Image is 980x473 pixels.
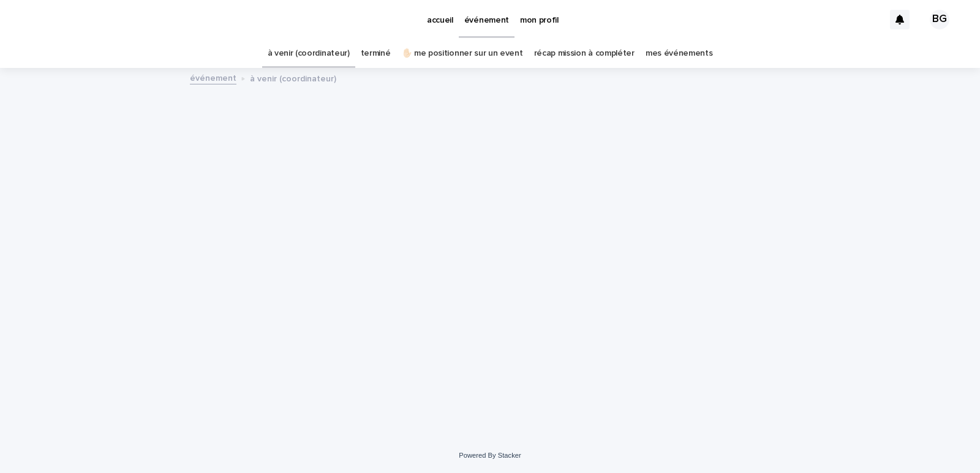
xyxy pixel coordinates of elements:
[930,10,949,29] div: BG
[268,39,350,68] a: à venir (coordinateur)
[402,39,523,68] a: ✋🏻 me positionner sur un event
[646,39,713,68] a: mes événements
[250,71,336,84] p: à venir (coordinateur)
[190,70,236,84] a: événement
[534,39,635,68] a: récap mission à compléter
[24,7,143,32] img: Ls34BcGeRexTGTNfXpUC
[361,39,391,68] a: terminé
[459,452,521,459] a: Powered By Stacker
